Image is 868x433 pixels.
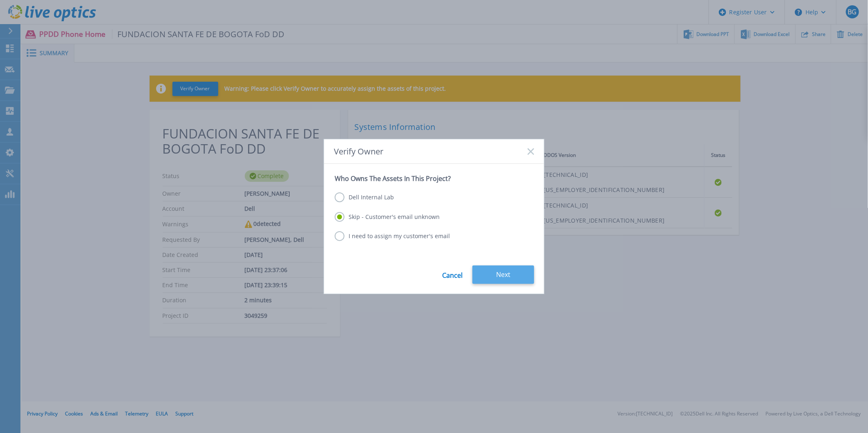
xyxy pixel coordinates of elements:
a: Cancel [442,266,463,284]
p: Who Owns The Assets In This Project? [335,174,533,183]
label: Dell Internal Lab [335,192,394,202]
span: Verify Owner [334,147,383,156]
label: Skip - Customer's email unknown [335,212,440,222]
label: I need to assign my customer's email [335,231,450,241]
button: Next [472,266,534,284]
